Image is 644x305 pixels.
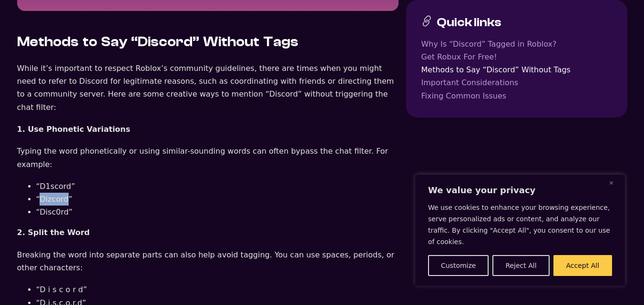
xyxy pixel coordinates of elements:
nav: Table of contents [421,38,612,102]
li: “D i s c o r d” [36,283,399,296]
p: While it’s important to respect Roblox’s community guidelines, there are times when you might nee... [17,62,399,114]
button: Close [609,177,621,188]
button: Reject All [492,255,549,276]
h3: Quick links [437,15,501,30]
li: “D1scord” [36,180,399,193]
li: “Disc0rd” [36,206,399,218]
strong: 2. Split the Word [17,228,90,237]
p: Typing the word phonetically or using similar-sounding words can often bypass the chat filter. Fo... [17,145,399,170]
a: Get Robux For Free! [421,50,612,63]
p: We value your privacy [428,185,612,196]
a: Methods to Say “Discord” Without Tags [421,63,612,76]
a: Fixing Common Issues [421,89,612,102]
button: Customize [428,255,489,276]
a: Why Is “Discord” Tagged in Roblox? [421,38,612,50]
p: Breaking the word into separate parts can also help avoid tagging. You can use spaces, periods, o... [17,248,399,274]
li: “Dizcord” [36,193,399,206]
button: Accept All [553,255,612,276]
img: Close [609,181,613,185]
p: We use cookies to enhance your browsing experience, serve personalized ads or content, and analyz... [428,202,612,247]
h2: Methods to Say “Discord” Without Tags [17,34,399,50]
div: We value your privacy [415,175,625,286]
strong: 1. Use Phonetic Variations [17,125,131,134]
a: Important Considerations [421,76,612,89]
